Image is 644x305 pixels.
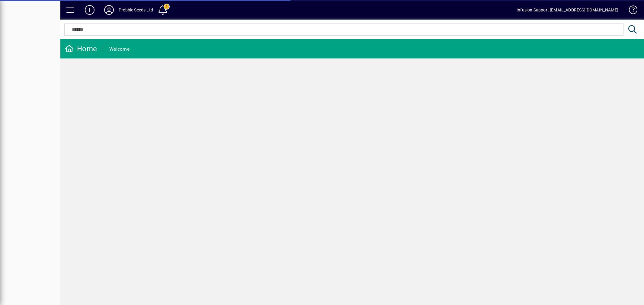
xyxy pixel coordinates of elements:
[517,5,618,15] div: Infusion Support [EMAIL_ADDRESS][DOMAIN_NAME]
[109,44,130,54] div: Welcome
[80,5,99,15] button: Add
[65,44,97,54] div: Home
[624,1,636,21] a: Knowledge Base
[99,5,119,15] button: Profile
[119,5,153,15] div: Prebble Seeds Ltd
